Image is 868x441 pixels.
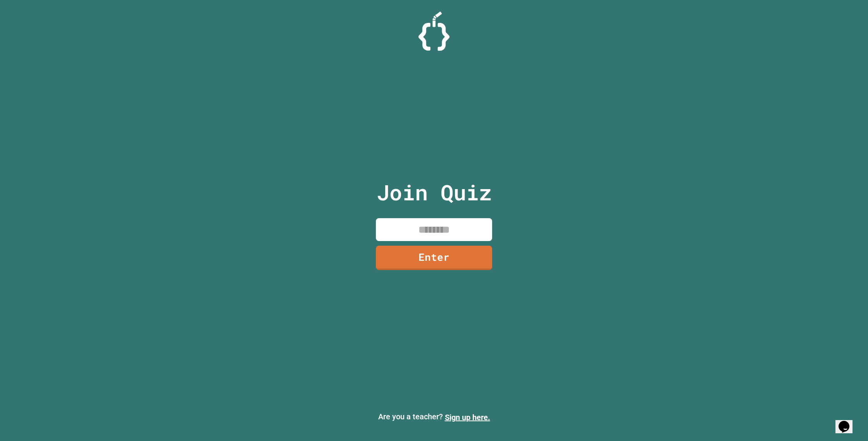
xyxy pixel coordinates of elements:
[835,410,860,433] iframe: chat widget
[445,413,490,422] a: Sign up here.
[6,411,862,423] p: Are you a teacher?
[377,176,492,208] p: Join Quiz
[418,12,449,51] img: Logo.svg
[376,246,492,270] a: Enter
